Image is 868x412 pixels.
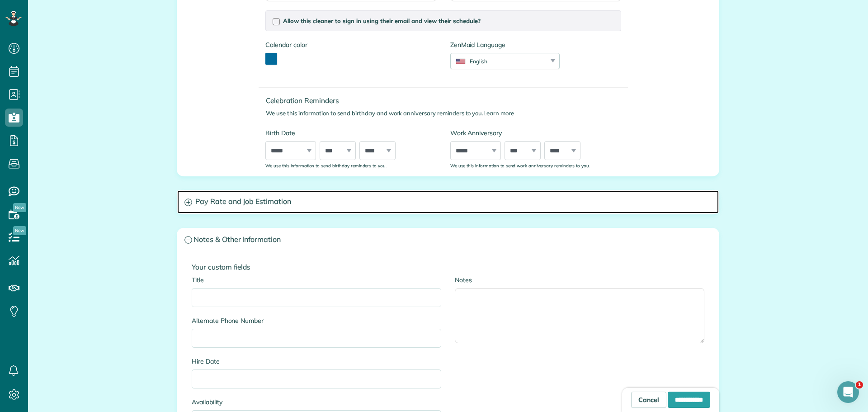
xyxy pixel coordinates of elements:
[450,163,590,168] sub: We use this information to send work anniversary reminders to you.
[483,109,514,117] a: Learn more
[450,40,560,49] label: ZenMaid Language
[265,40,307,49] label: Calendar color
[192,316,441,325] label: Alternate Phone Number
[265,128,436,137] label: Birth Date
[177,228,719,251] a: Notes & Other Information
[265,163,387,168] sub: We use this information to send birthday reminders to you.
[177,190,719,213] a: Pay Rate and Job Estimation
[283,17,481,24] span: Allow this cleaner to sign in using their email and view their schedule?
[192,357,441,366] label: Hire Date
[837,381,859,403] iframe: Intercom live chat
[631,392,666,408] a: Cancel
[265,53,277,65] button: toggle color picker dialog
[192,263,704,271] h4: Your custom fields
[266,97,628,104] h4: Celebration Reminders
[192,398,441,407] label: Availability
[266,109,628,118] p: We use this information to send birthday and work anniversary reminders to you.
[192,275,441,284] label: Title
[856,381,863,388] span: 1
[455,275,704,284] label: Notes
[450,128,621,137] label: Work Anniversary
[13,226,26,235] span: New
[13,203,26,212] span: New
[451,57,548,65] div: English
